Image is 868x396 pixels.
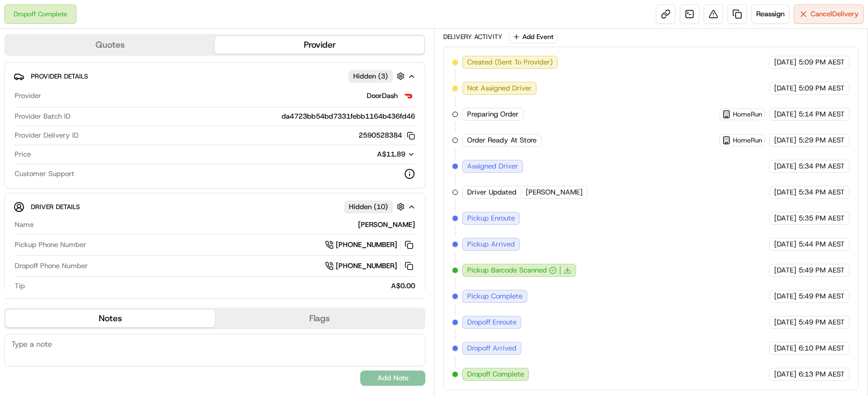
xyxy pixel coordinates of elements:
[336,240,397,250] span: [PHONE_NUMBER]
[5,36,215,54] button: Quotes
[799,343,845,353] span: 6:10 PM AEST
[14,67,416,85] button: Provider DetailsHidden (3)
[467,83,532,93] span: Not Assigned Driver
[799,187,845,197] span: 5:34 PM AEST
[344,200,407,213] button: Hidden (10)
[402,89,415,102] img: doordash_logo_v2.png
[774,57,796,67] span: [DATE]
[31,72,88,81] span: Provider Details
[467,161,518,171] span: Assigned Driver
[799,369,845,379] span: 6:13 PM AEST
[467,369,524,379] span: Dropoff Complete
[774,317,796,327] span: [DATE]
[733,110,762,119] span: HomeRun
[367,91,398,101] span: DoorDash
[467,213,515,223] span: Pickup Enroute
[509,30,557,43] button: Add Event
[467,265,547,275] span: Pickup Barcode Scanned
[774,369,796,379] span: [DATE]
[467,317,516,327] span: Dropoff Enroute
[774,265,796,275] span: [DATE]
[799,317,845,327] span: 5:49 PM AEST
[215,310,424,327] button: Flags
[215,36,424,54] button: Provider
[774,135,796,145] span: [DATE]
[799,291,845,301] span: 5:49 PM AEST
[467,265,557,275] button: Pickup Barcode Scanned
[282,112,415,121] span: da4723bb54bd7331febb1164b436fd46
[467,187,516,197] span: Driver Updated
[15,150,31,159] span: Price
[799,57,845,67] span: 5:09 PM AEST
[467,343,516,353] span: Dropoff Arrived
[799,83,845,93] span: 5:09 PM AEST
[336,261,397,271] span: [PHONE_NUMBER]
[349,202,388,212] span: Hidden ( 10 )
[29,281,415,291] div: A$0.00
[15,220,34,230] span: Name
[15,281,25,291] span: Tip
[799,161,845,171] span: 5:34 PM AEST
[774,161,796,171] span: [DATE]
[38,220,415,230] div: [PERSON_NAME]
[31,203,80,211] span: Driver Details
[526,187,583,197] span: [PERSON_NAME]
[799,265,845,275] span: 5:49 PM AEST
[774,109,796,119] span: [DATE]
[467,291,522,301] span: Pickup Complete
[467,57,553,67] span: Created (Sent To Provider)
[325,260,415,272] a: [PHONE_NUMBER]
[15,131,79,140] span: Provider Delivery ID
[799,213,845,223] span: 5:35 PM AEST
[774,83,796,93] span: [DATE]
[15,169,74,179] span: Customer Support
[348,69,407,83] button: Hidden (3)
[810,9,859,19] span: Cancel Delivery
[353,72,388,81] span: Hidden ( 3 )
[774,291,796,301] span: [DATE]
[15,240,86,250] span: Pickup Phone Number
[320,150,415,159] button: A$11.89
[467,239,515,249] span: Pickup Arrived
[443,33,502,41] div: Delivery Activity
[751,4,789,24] button: Reassign
[15,112,71,121] span: Provider Batch ID
[377,150,405,159] span: A$11.89
[325,239,415,251] a: [PHONE_NUMBER]
[794,4,864,24] button: CancelDelivery
[774,239,796,249] span: [DATE]
[359,131,415,140] button: 2590528384
[756,9,784,19] span: Reassign
[733,136,762,145] span: HomeRun
[774,343,796,353] span: [DATE]
[799,109,845,119] span: 5:14 PM AEST
[15,261,88,271] span: Dropoff Phone Number
[15,91,41,101] span: Provider
[14,198,416,216] button: Driver DetailsHidden (10)
[5,310,215,327] button: Notes
[467,109,519,119] span: Preparing Order
[774,187,796,197] span: [DATE]
[467,135,537,145] span: Order Ready At Store
[799,135,845,145] span: 5:29 PM AEST
[774,213,796,223] span: [DATE]
[799,239,845,249] span: 5:44 PM AEST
